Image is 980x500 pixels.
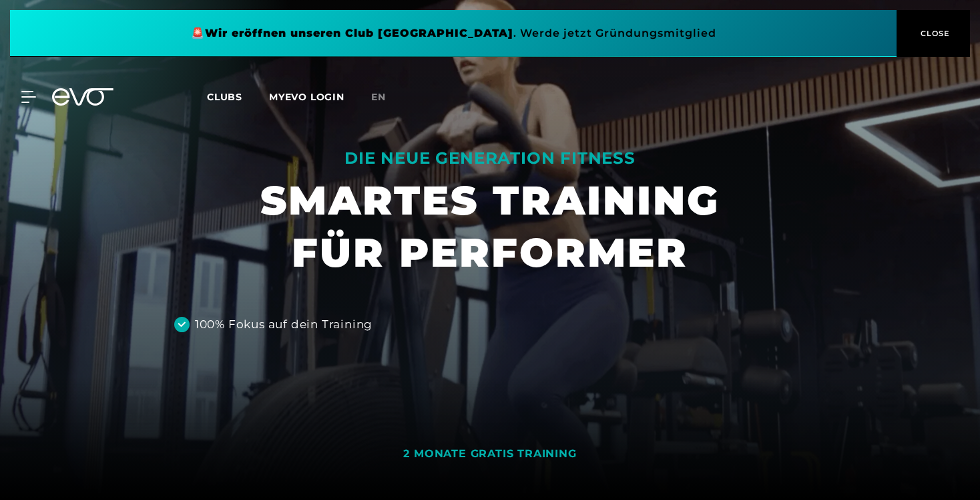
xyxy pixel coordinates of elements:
div: DIE NEUE GENERATION FITNESS [260,148,720,169]
div: 2 MONATE GRATIS TRAINING [403,447,576,461]
a: en [371,90,402,105]
a: MYEVO LOGIN [269,91,344,103]
h1: SMARTES TRAINING FÜR PERFORMER [260,174,720,279]
span: en [371,91,386,103]
div: 100% Fokus auf dein Training [195,316,373,334]
a: Clubs [207,90,269,103]
button: CLOSE [897,10,970,57]
span: CLOSE [917,27,950,39]
span: Clubs [207,91,242,103]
